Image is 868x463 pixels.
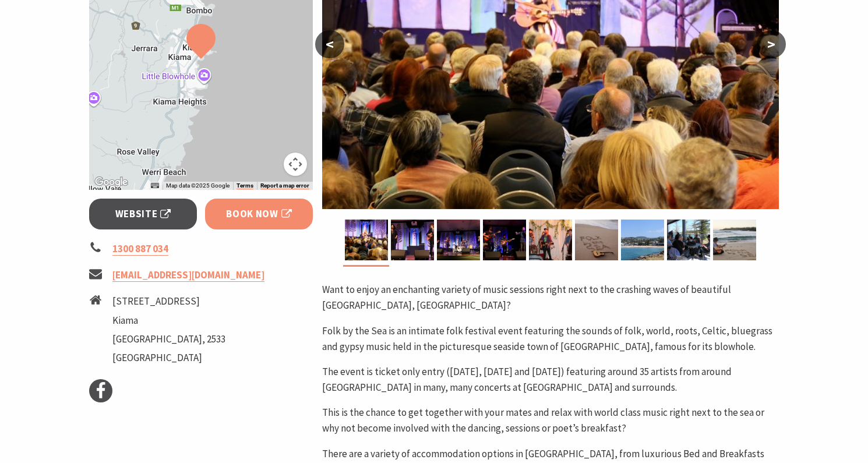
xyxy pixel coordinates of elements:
img: KIAMA FOLK by the SEA [575,220,618,260]
a: Report a map error [260,182,309,189]
p: This is the chance to get together with your mates and relax with world class music right next to... [322,405,779,436]
a: [EMAIL_ADDRESS][DOMAIN_NAME] [112,268,264,282]
img: KIAMA FOLK by the SEA [667,220,710,260]
img: Folk by the Sea - Showground Pavilion [345,220,388,260]
img: Google [92,175,130,190]
img: KIAMA FOLK by the SEA [621,220,664,260]
img: KIAMA FOLK by the SEA [713,220,756,260]
a: 1300 887 034 [112,242,168,256]
li: Kiama [112,313,225,328]
a: Book Now [205,199,313,229]
button: Map camera controls [284,153,307,176]
img: Showground Pavilion [437,220,480,260]
li: [GEOGRAPHIC_DATA], 2533 [112,331,225,347]
button: Keyboard shortcuts [151,182,159,190]
p: Want to enjoy an enchanting variety of music sessions right next to the crashing waves of beautif... [322,282,779,313]
img: Showground Pavilion [483,220,526,260]
span: Website [115,206,171,222]
a: Terms (opens in new tab) [237,182,253,189]
li: [STREET_ADDRESS] [112,294,225,309]
img: Showground Pavilion [391,220,434,260]
a: Click to see this area on Google Maps [92,175,130,190]
li: [GEOGRAPHIC_DATA] [112,350,225,366]
button: > [757,30,786,58]
span: Map data ©2025 Google [166,182,230,189]
span: Book Now [226,206,292,222]
img: Showground Pavilion [529,220,572,260]
p: The event is ticket only entry ([DATE], [DATE] and [DATE]) featuring around 35 artists from aroun... [322,364,779,395]
p: Folk by the Sea is an intimate folk festival event featuring the sounds of folk, world, roots, Ce... [322,323,779,355]
button: < [315,30,344,58]
a: Website [89,199,197,229]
